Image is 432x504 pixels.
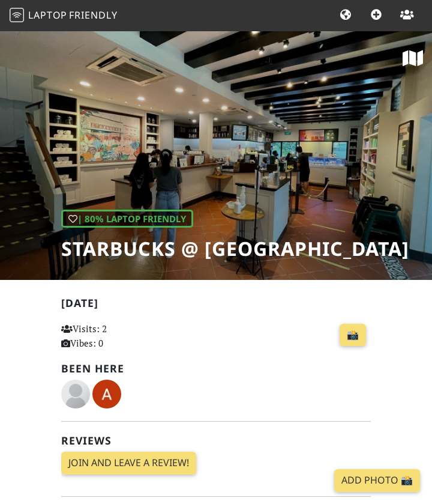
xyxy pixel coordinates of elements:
p: Visits: 2 Vibes: 0 [61,321,155,350]
span: Friendly [69,8,117,22]
h2: [DATE] [61,297,371,314]
a: Add Photo 📸 [334,469,420,492]
h2: Been here [61,362,371,375]
h2: Reviews [61,434,371,447]
img: 2828-aiedah.jpg [92,380,121,408]
h1: Starbucks @ [GEOGRAPHIC_DATA] [61,237,409,260]
a: LaptopFriendly LaptopFriendly [10,5,118,26]
img: LaptopFriendly [10,8,24,22]
div: | 80% Laptop Friendly [61,210,193,228]
span: Laptop [28,8,67,22]
a: 📸 [340,324,366,347]
a: Join and leave a review! [61,452,196,475]
span: Tarun Satish [61,387,92,399]
span: Aiedah Mustapa [92,387,121,399]
img: blank-535327c66bd565773addf3077783bbfce4b00ec00e9fd257753287c682c7fa38.png [61,380,90,408]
